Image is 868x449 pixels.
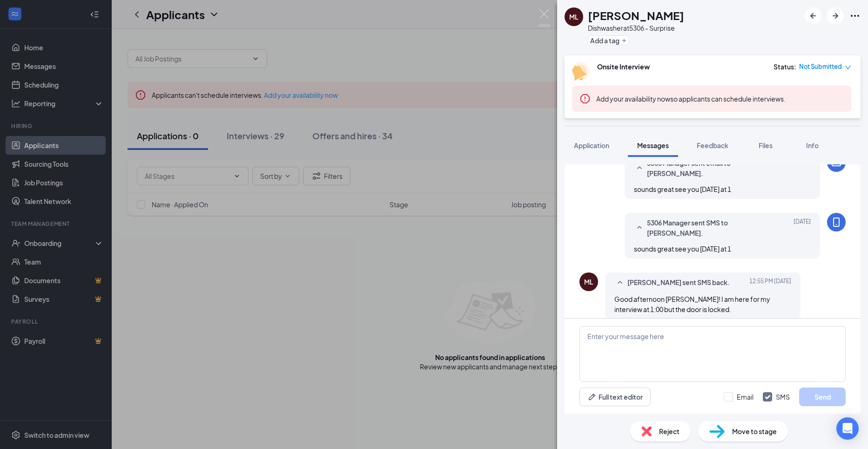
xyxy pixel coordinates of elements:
svg: ArrowLeftNew [807,10,819,21]
svg: SmallChevronUp [634,163,645,174]
span: Files [759,141,773,150]
span: [PERSON_NAME] sent SMS back. [627,277,730,288]
span: Reject [659,426,680,436]
span: [DATE] 12:55 PM [749,277,791,288]
span: [DATE] [794,218,811,238]
button: Full text editorPen [579,388,651,406]
span: Info [806,141,819,150]
button: ArrowLeftNew [805,7,821,24]
svg: MobileSms [831,217,842,228]
span: Move to stage [732,426,777,436]
svg: Pen [587,392,597,401]
button: ArrowRight [827,7,844,24]
span: Feedback [697,141,728,150]
button: Add your availability now [596,94,670,103]
svg: Error [579,93,591,104]
span: Application [574,141,609,150]
svg: ArrowRight [830,10,841,21]
div: Dishwasher at 5306 - Surprise [588,23,684,33]
button: PlusAdd a tag [588,35,629,45]
span: down [845,64,851,71]
div: Open Intercom Messenger [836,417,859,440]
span: Messages [637,141,669,150]
span: 5306 Manager sent SMS to [PERSON_NAME]. [647,218,769,238]
span: Not Submitted [799,62,842,71]
svg: SmallChevronUp [634,222,645,233]
span: sounds great see you [DATE] at 1 [634,185,731,193]
span: Good afternoon [PERSON_NAME]! I am here for my interview at 1:00 but the door is locked. [614,295,770,313]
b: Onsite Interview [597,62,650,71]
button: Send [799,388,846,406]
span: sounds great see you [DATE] at 1 [634,245,731,253]
div: ML [569,12,579,21]
span: so applicants can schedule interviews. [596,95,786,103]
svg: Plus [621,38,627,43]
svg: Ellipses [849,10,861,21]
div: Status : [774,62,796,71]
svg: SmallChevronUp [614,277,626,288]
div: ML [584,277,593,286]
span: [DATE] [794,158,811,178]
h1: [PERSON_NAME] [588,7,684,23]
span: 5306 Manager sent email to [PERSON_NAME]. [647,158,769,178]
